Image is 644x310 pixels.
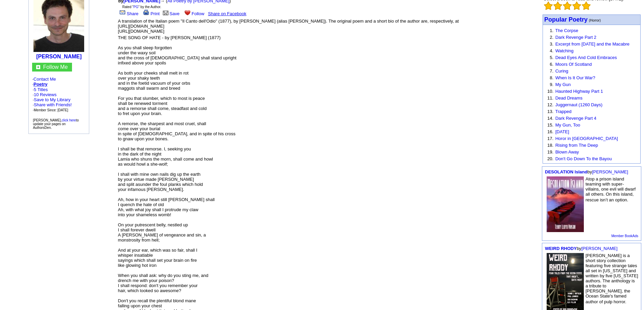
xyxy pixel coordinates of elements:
[547,109,553,114] font: 13.
[555,55,617,60] a: Dead Eyes And Cold Embraces
[553,1,562,10] img: bigemptystars.png
[547,176,584,232] img: 16287.jpg
[33,82,47,87] a: Poetry
[32,77,86,113] font: · ·
[33,118,79,130] font: [PERSON_NAME], to update your pages on AuthorsDen.
[547,102,553,107] font: 12.
[547,129,553,134] font: 16.
[586,176,636,202] font: Atop a prison island teaming with super-villains, one evil will dwarf all others. On this island,...
[550,28,553,33] font: 1.
[118,11,139,16] a: Share
[43,64,68,70] a: Follow Me
[547,116,553,121] font: 14.
[555,136,618,141] a: Horor in [GEOGRAPHIC_DATA]
[544,1,553,10] img: bigemptystars.png
[34,97,70,102] a: Save to My Library
[547,89,553,94] font: 10.
[550,35,553,40] font: 2.
[555,109,571,114] a: Trapped
[555,89,603,94] a: Haunted Highway Part 1
[34,108,68,112] font: Member Since: [DATE]
[550,41,553,47] font: 3.
[555,68,568,74] a: Curing
[555,129,569,134] a: [DATE]
[555,122,580,128] a: My Gun, Too
[122,5,161,9] font: Rated " " by the Author.
[545,169,587,174] a: DESOLATION Island
[183,11,205,16] a: Follow
[34,87,48,92] a: 5 Titles
[33,77,56,82] a: Contact Me
[592,169,628,174] a: [PERSON_NAME]
[586,253,638,304] font: [PERSON_NAME] is a short story collection featuring five strange tales all set in [US_STATE] and ...
[134,5,138,9] a: PG
[547,149,553,154] font: 19.
[612,234,638,238] a: Member BookAds
[555,82,571,87] a: My Gun
[36,54,81,59] a: [PERSON_NAME]
[545,169,628,174] font: by
[547,136,553,141] font: 17.
[120,10,125,15] img: share_page.gif
[550,75,553,80] font: 8.
[555,116,596,121] a: Dark Revenge Part 4
[555,41,629,47] a: Excerpt from [DATE] and the Macabre
[555,75,595,80] a: When Is It Our War?
[544,17,588,23] a: Popular Poetry
[589,19,601,22] font: (Horror)
[582,1,591,10] img: bigemptystars.png
[555,28,578,33] a: The Corpse
[547,95,553,101] font: 11.
[550,68,553,74] font: 7.
[555,35,596,40] a: Dark Revenge Part 2
[555,102,602,107] a: Juggernaut (1260 Days)
[142,11,160,16] a: Print
[547,143,553,148] font: 18.
[36,65,40,69] img: gc.jpg
[162,10,169,15] img: library.gif
[555,143,598,148] a: Rising from The Deep
[550,48,553,53] font: 4.
[545,246,577,251] a: WEIRD RHODY
[208,11,246,16] a: Share on Facebook
[572,1,581,10] img: bigemptystars.png
[32,97,72,112] font: · · ·
[185,9,190,15] img: heart.gif
[563,1,572,10] img: bigemptystars.png
[555,62,592,67] a: Moors Of Scotland
[550,55,553,60] font: 5.
[32,87,72,112] font: · ·
[62,118,76,122] a: click here
[550,82,553,87] font: 9.
[547,156,553,161] font: 20.
[550,62,553,67] font: 6.
[143,10,149,15] img: print.gif
[544,16,588,23] font: Popular Poetry
[555,95,582,101] a: Dead Dreams
[118,19,459,34] font: A translation of the Italian poem "Il Canto dell'Odio" (1877), by [PERSON_NAME] (alias [PERSON_NA...
[34,92,56,97] a: 10 Reviews
[555,48,574,53] a: Watching
[555,156,612,161] a: Don't Go Down To the Bayou
[162,11,180,16] a: Save
[34,102,72,107] a: Share with Friends!
[555,149,579,154] a: Blown Away
[547,122,553,128] font: 15.
[545,246,618,251] font: by
[581,246,618,251] a: [PERSON_NAME]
